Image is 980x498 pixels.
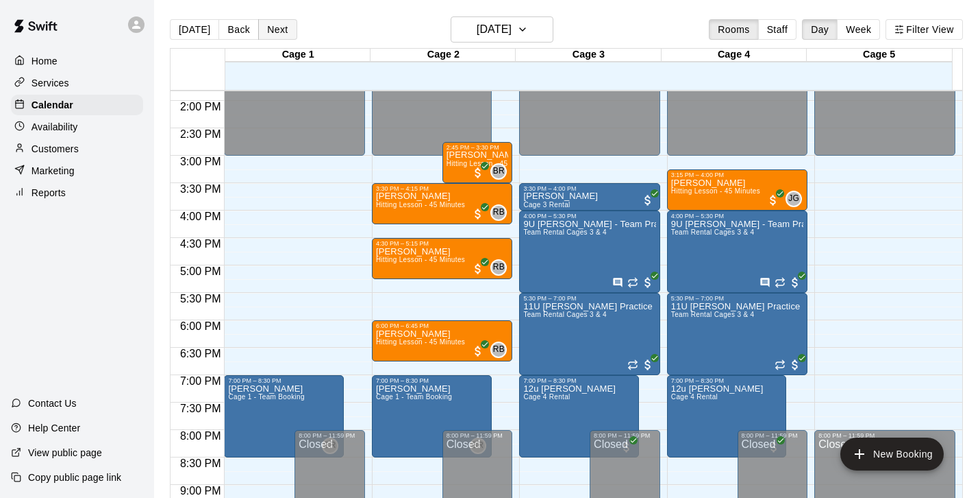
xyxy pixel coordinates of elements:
button: [DATE] [451,16,553,43]
span: 8:30 PM [177,458,225,469]
button: Next [258,19,297,40]
p: Reports [32,186,66,200]
div: Rafael Betances [490,259,507,276]
div: Billy Jack Ryan [490,163,507,180]
span: All customers have paid [788,276,802,289]
span: Hitting Lesson - 45 Minutes [376,201,465,209]
button: add [840,438,944,471]
p: Copy public page link [28,471,121,484]
span: Hitting Lesson - 45 Minutes [447,160,536,167]
span: All customers have paid [641,358,655,372]
button: [DATE] [170,19,219,40]
span: Team Rental Cages 3 & 4 [671,228,755,236]
button: Filter View [885,19,962,40]
span: Team Rental Cages 3 & 4 [523,228,607,236]
p: Marketing [32,164,75,178]
span: 2:00 PM [177,101,225,112]
span: 7:00 PM [177,375,225,387]
span: 5:30 PM [177,293,225,305]
div: 4:00 PM – 5:30 PM [671,213,803,220]
span: Team Rental Cages 3 & 4 [523,311,607,318]
span: Hitting Lesson - 45 Minutes [376,338,465,346]
p: Help Center [28,421,80,435]
a: Availability [11,117,143,137]
div: 8:00 PM – 11:59 PM [299,432,361,439]
span: Cage 4 Rental [671,393,718,401]
a: Calendar [11,95,143,115]
div: 5:30 PM – 7:00 PM [523,295,655,302]
div: 7:00 PM – 8:30 PM [228,377,340,384]
span: All customers have paid [471,166,485,180]
p: Services [32,76,69,90]
span: Rafael Betances [496,259,507,276]
div: 3:30 PM – 4:15 PM [376,185,508,192]
span: 6:00 PM [177,320,225,332]
div: 5:30 PM – 7:00 PM: 11U Mendy Practice [519,293,659,375]
p: View public page [28,446,102,460]
div: 2:45 PM – 3:30 PM [447,144,509,151]
p: Customers [32,142,79,156]
span: Cage 1 - Team Booking [376,393,452,401]
span: 3:00 PM [177,156,225,167]
button: Rooms [709,19,758,40]
p: Availability [32,120,78,134]
span: Recurring event [627,277,638,288]
div: Jesse Gassman [786,191,802,207]
a: Customers [11,139,143,159]
div: Cage 1 [225,49,370,62]
div: 7:00 PM – 8:30 PM [671,377,783,384]
p: Contact Us [28,396,77,410]
span: All customers have paid [471,262,485,276]
div: 6:00 PM – 6:45 PM [376,322,508,329]
span: Billy Jack Ryan [496,163,507,180]
span: JG [788,192,799,206]
button: Week [837,19,880,40]
h6: [DATE] [477,20,512,39]
span: 7:30 PM [177,403,225,414]
div: 5:30 PM – 7:00 PM [671,295,803,302]
div: 7:00 PM – 8:30 PM: ryan [224,375,344,458]
a: Services [11,73,143,93]
span: BR [493,165,505,178]
div: 7:00 PM – 8:30 PM: ryan [372,375,492,458]
div: Cage 4 [662,49,807,62]
span: All customers have paid [641,276,655,289]
span: Hitting Lesson - 45 Minutes [376,256,465,263]
div: 3:30 PM – 4:15 PM: Nicholas Monahan [372,183,512,224]
div: Cage 3 [516,49,661,62]
div: 7:00 PM – 8:30 PM [523,377,635,384]
span: 5:00 PM [177,265,225,277]
span: 6:30 PM [177,348,225,359]
span: Hitting Lesson - 45 Minutes [671,187,760,195]
span: Recurring event [775,277,786,288]
div: Rafael Betances [490,204,507,221]
button: Day [802,19,838,40]
div: 4:30 PM – 5:15 PM: Maverick Gray [372,238,512,279]
span: 9:00 PM [177,485,225,497]
svg: Has notes [759,277,770,288]
div: 7:00 PM – 8:30 PM: 12u Connors [667,375,787,458]
div: Cage 2 [370,49,516,62]
div: 4:00 PM – 5:30 PM: 9U Mendy - Team Practice [519,211,659,293]
p: Home [32,54,58,68]
div: 3:15 PM – 4:00 PM [671,171,803,178]
div: 3:30 PM – 4:00 PM: Kaden Gustafson [519,183,659,211]
span: 4:00 PM [177,211,225,222]
span: All customers have paid [471,207,485,221]
span: Cage 3 Rental [523,201,570,209]
div: 8:00 PM – 11:59 PM [447,432,509,439]
div: 8:00 PM – 11:59 PM [742,432,804,439]
a: Reports [11,182,143,203]
span: Recurring event [775,359,786,370]
span: Recurring event [627,359,638,370]
a: Marketing [11,161,143,181]
span: All customers have paid [767,440,781,454]
span: RB [493,206,505,220]
div: 8:00 PM – 11:59 PM [594,432,656,439]
span: 8:00 PM [177,430,225,442]
svg: Has notes [612,277,623,288]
